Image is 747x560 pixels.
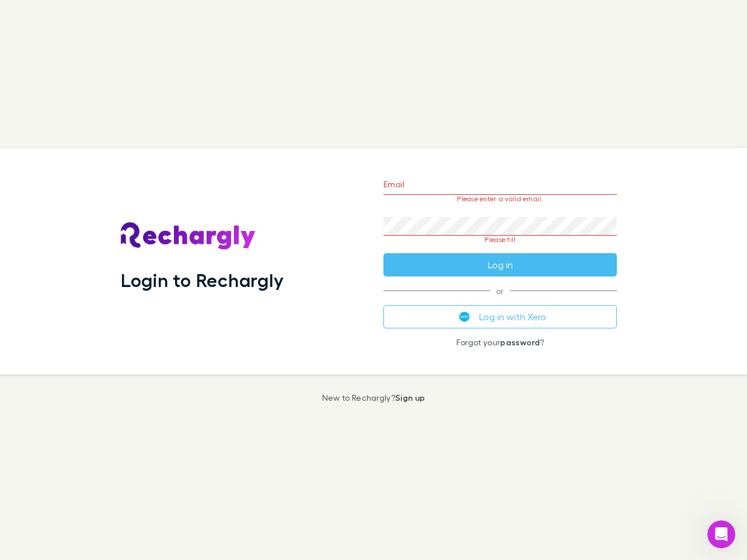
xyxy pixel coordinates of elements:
[707,520,735,548] iframe: Intercom live chat
[459,311,470,322] img: Xero's logo
[383,195,617,203] p: Please enter a valid email.
[121,269,284,291] h1: Login to Rechargly
[500,337,540,347] a: password
[383,236,617,244] p: Please fill
[383,290,617,291] span: or
[322,393,425,402] p: New to Rechargly?
[383,305,617,328] button: Log in with Xero
[395,393,425,402] a: Sign up
[383,253,617,276] button: Log in
[121,222,256,250] img: Rechargly's Logo
[383,338,617,347] p: Forgot your ?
